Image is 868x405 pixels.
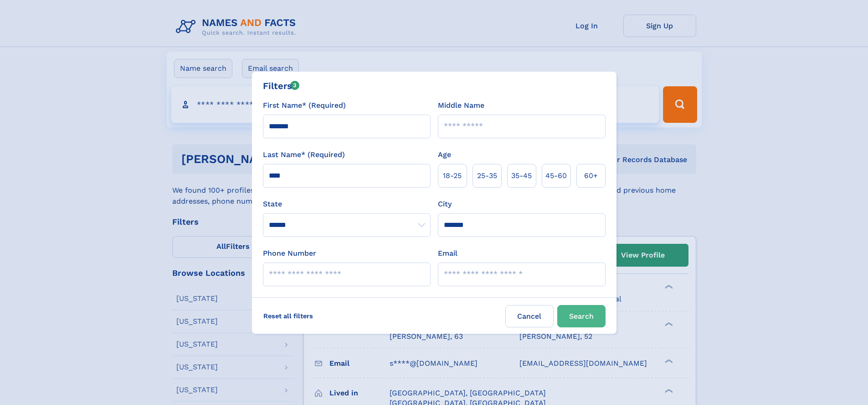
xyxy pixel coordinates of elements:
label: State [263,199,431,210]
label: Phone Number [263,248,316,259]
label: First Name* (Required) [263,100,346,111]
span: 25‑35 [477,170,497,181]
label: City [438,199,452,210]
label: Cancel [505,305,554,327]
span: 18‑25 [443,170,462,181]
label: Middle Name [438,100,484,111]
label: Last Name* (Required) [263,149,345,160]
span: 60+ [584,170,598,181]
span: 35‑45 [511,170,532,181]
div: Filters [263,79,300,93]
label: Email [438,248,457,259]
label: Reset all filters [257,305,319,327]
button: Search [557,305,606,327]
span: 45‑60 [545,170,567,181]
label: Age [438,149,451,160]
